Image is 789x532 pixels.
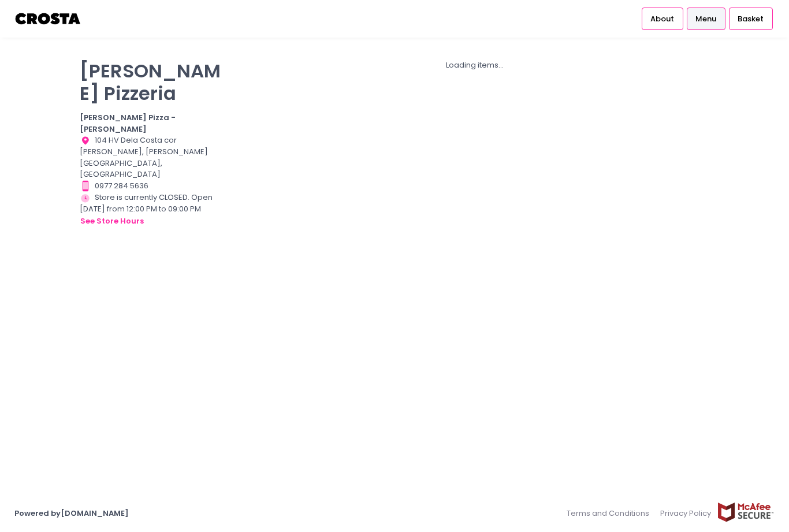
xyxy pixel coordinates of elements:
[14,508,129,519] a: Powered by[DOMAIN_NAME]
[80,135,226,180] div: 104 HV Dela Costa cor [PERSON_NAME], [PERSON_NAME][GEOGRAPHIC_DATA], [GEOGRAPHIC_DATA]
[738,13,764,25] span: Basket
[642,8,683,29] a: About
[695,13,716,25] span: Menu
[80,192,226,227] div: Store is currently CLOSED. Open [DATE] from 12:00 PM to 09:00 PM
[655,502,717,524] a: Privacy Policy
[241,59,709,71] div: Loading items...
[717,502,775,522] img: mcafee-secure
[80,112,176,135] b: [PERSON_NAME] Pizza - [PERSON_NAME]
[14,9,82,29] img: logo
[80,215,144,228] button: see store hours
[80,180,226,192] div: 0977 284 5636
[80,59,226,105] p: [PERSON_NAME] Pizzeria
[687,8,725,29] a: Menu
[650,13,674,25] span: About
[567,502,655,524] a: Terms and Conditions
